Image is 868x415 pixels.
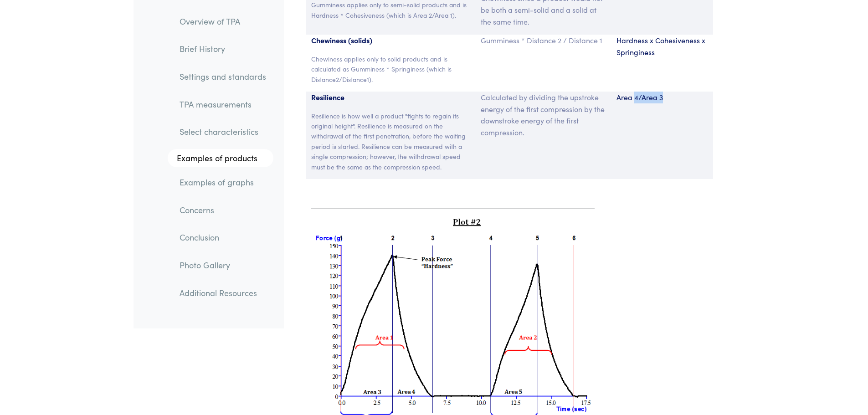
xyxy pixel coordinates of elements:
p: Resilience [311,92,470,103]
a: Examples of graphs [172,172,273,193]
a: Conclusion [172,227,273,248]
p: Area 4/Area 3 [616,92,708,103]
a: Concerns [172,200,273,220]
p: Gumminess * Distance 2 / Distance 1 [481,35,606,46]
p: Chewiness (solids) [311,35,470,46]
p: Calculated by dividing the upstroke energy of the first compression by the downstroke energy of t... [481,92,606,138]
a: TPA measurements [172,94,273,115]
a: Overview of TPA [172,11,273,32]
a: Select characteristics [172,122,273,143]
a: Examples of products [168,149,273,168]
p: Hardness x Cohesiveness x Springiness [616,35,708,58]
p: Resilience is how well a product "fights to regain its original height". Resilience is measured o... [311,111,470,172]
a: Settings and standards [172,66,273,87]
a: Additional Resources [172,282,273,303]
p: Chewiness applies only to solid products and is calculated as Gumminess * Springiness (which is D... [311,54,470,84]
a: Photo Gallery [172,255,273,276]
a: Brief History [172,39,273,60]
